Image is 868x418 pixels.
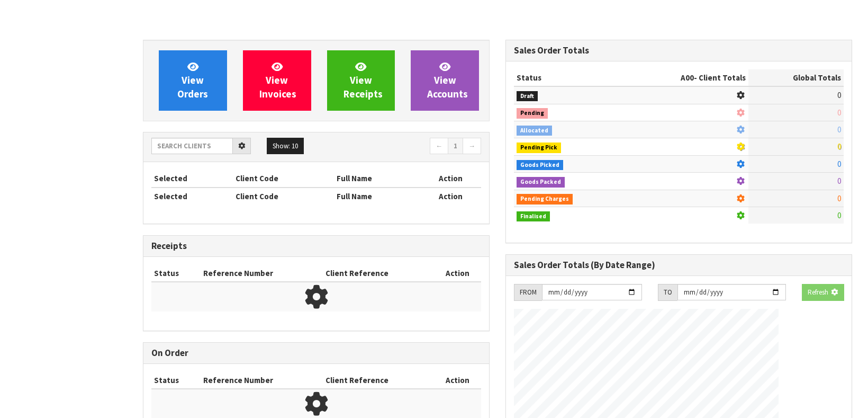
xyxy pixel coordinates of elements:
span: View Orders [177,60,208,100]
th: Action [434,372,482,389]
th: Action [420,188,481,204]
th: - Client Totals [623,69,748,86]
button: Refresh [802,284,844,301]
div: TO [658,284,677,301]
span: Finalised [517,211,550,222]
span: 0 [837,193,841,203]
div: FROM [514,284,542,301]
th: Client Code [233,188,334,204]
span: Pending Pick [517,143,561,153]
span: View Accounts [427,60,468,100]
nav: Page navigation [324,138,481,156]
span: 0 [837,141,841,152]
span: Goods Picked [517,160,563,171]
th: Status [514,69,623,86]
span: 0 [837,124,841,135]
input: Search clients [151,138,233,154]
th: Selected [151,188,233,204]
a: → [463,138,481,155]
h3: Receipts [151,241,481,251]
span: 0 [837,108,841,118]
th: Full Name [334,170,420,187]
h3: Sales Order Totals [514,46,844,56]
span: Pending [517,108,548,119]
a: ViewOrders [159,50,227,111]
span: Allocated [517,126,552,136]
a: ViewInvoices [243,50,311,111]
th: Client Code [233,170,334,187]
span: A00 [681,73,694,83]
th: Client Reference [323,372,434,389]
a: ViewAccounts [411,50,479,111]
th: Selected [151,170,233,187]
span: 0 [837,176,841,186]
span: 0 [837,210,841,220]
th: Global Totals [748,69,844,86]
span: 0 [837,90,841,100]
th: Action [434,265,482,282]
th: Status [151,372,201,389]
a: 1 [448,138,463,155]
th: Client Reference [323,265,434,282]
span: Pending Charges [517,194,573,204]
h3: On Order [151,348,481,358]
a: ViewReceipts [327,50,395,111]
span: View Invoices [259,60,296,100]
span: Draft [517,91,538,102]
button: Show: 10 [267,138,304,155]
th: Action [420,170,481,187]
span: 0 [837,159,841,169]
a: ← [430,138,448,155]
th: Reference Number [201,372,323,389]
span: View Receipts [343,60,383,100]
h3: Sales Order Totals (By Date Range) [514,260,844,270]
th: Reference Number [201,265,323,282]
th: Full Name [334,188,420,204]
th: Status [151,265,201,282]
span: Goods Packed [517,177,565,188]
